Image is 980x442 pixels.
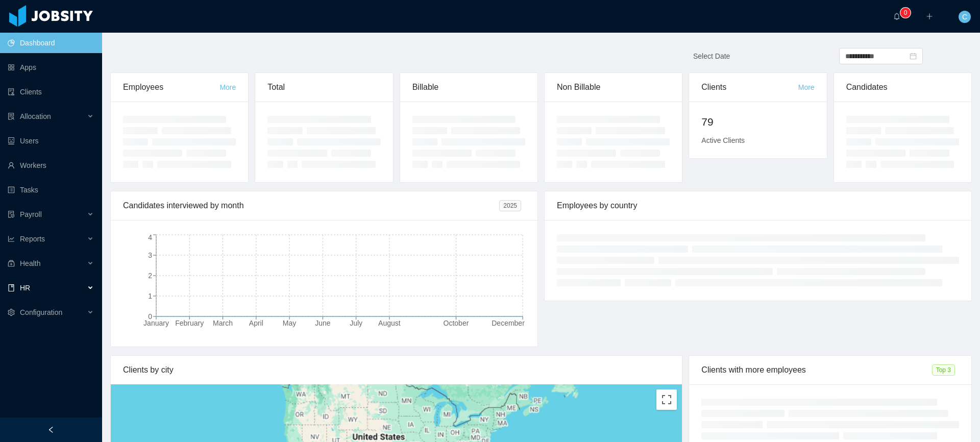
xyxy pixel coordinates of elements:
[444,319,469,327] tspan: October
[492,319,525,327] tspan: December
[267,73,380,102] div: Total
[143,319,169,327] tspan: January
[175,319,204,327] tspan: February
[557,191,959,220] div: Employees by country
[8,235,15,242] i: icon: line-chart
[910,53,917,60] i: icon: calendar
[123,73,219,102] div: Employees
[378,319,401,327] tspan: August
[8,82,94,102] a: icon: auditClients
[123,191,499,220] div: Candidates interviewed by month
[8,211,15,218] i: icon: file-protect
[8,260,15,267] i: icon: medicine-box
[213,319,233,327] tspan: March
[701,114,814,130] h2: 79
[219,83,236,91] a: More
[20,210,42,218] span: Payroll
[8,180,94,200] a: icon: profileTasks
[123,356,670,384] div: Clients by city
[8,113,15,120] i: icon: solution
[412,73,525,102] div: Billable
[148,251,152,259] tspan: 3
[701,356,932,384] div: Clients with more employees
[20,284,30,292] span: HR
[20,308,62,316] span: Configuration
[8,155,94,176] a: icon: userWorkers
[893,13,900,20] i: icon: bell
[315,319,331,327] tspan: June
[148,292,152,300] tspan: 1
[499,200,521,211] span: 2025
[693,52,730,60] span: Select Date
[148,233,152,241] tspan: 4
[350,319,362,327] tspan: July
[8,309,15,316] i: icon: setting
[20,112,51,120] span: Allocation
[20,235,45,243] span: Reports
[656,389,677,410] button: Toggle fullscreen view
[932,364,955,376] span: Top 3
[701,136,745,144] span: Active Clients
[846,73,959,102] div: Candidates
[900,8,911,18] sup: 0
[20,259,40,267] span: Health
[8,33,94,53] a: icon: pie-chartDashboard
[962,11,967,23] span: C
[926,13,933,20] i: icon: plus
[8,284,15,291] i: icon: book
[249,319,263,327] tspan: April
[8,131,94,151] a: icon: robotUsers
[148,272,152,280] tspan: 2
[148,312,152,321] tspan: 0
[701,73,798,102] div: Clients
[798,83,815,91] a: More
[557,73,670,102] div: Non Billable
[283,319,296,327] tspan: May
[8,57,94,78] a: icon: appstoreApps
